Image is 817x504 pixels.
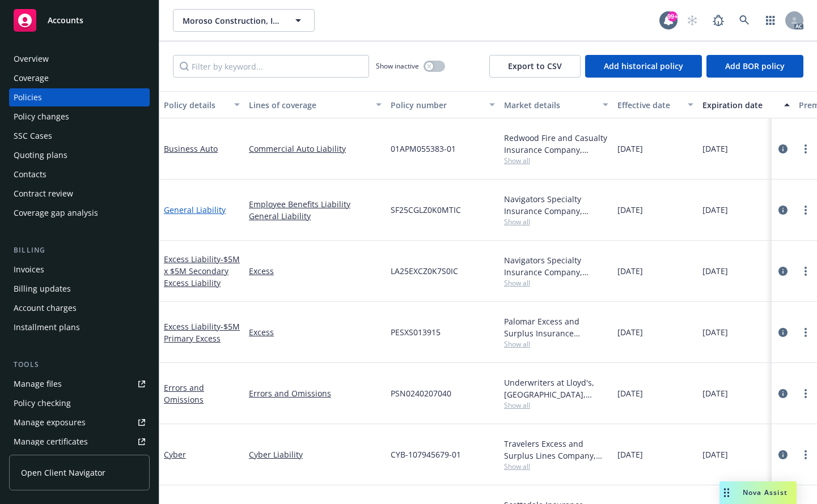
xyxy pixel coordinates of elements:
[9,375,150,393] a: Manage files
[391,449,461,460] span: CYB-107945679-01
[9,280,150,298] a: Billing updates
[14,185,73,203] div: Contract review
[9,394,150,412] a: Policy checking
[504,156,608,165] span: Show all
[391,387,451,399] span: PSN0240207040
[14,204,98,222] div: Coverage gap analysis
[759,9,782,32] a: Switch app
[504,99,596,111] div: Market details
[743,488,788,497] span: Nova Assist
[9,433,150,451] a: Manage certificates
[48,16,83,25] span: Accounts
[733,9,756,32] a: Search
[9,318,150,336] a: Installment plans
[504,462,608,471] span: Show all
[14,394,71,412] div: Policy checking
[14,375,62,393] div: Manage files
[725,61,785,71] span: Add BOR policy
[9,88,150,106] a: Policies
[799,387,812,400] a: more
[585,55,702,78] button: Add historical policy
[244,91,386,118] button: Lines of coverage
[14,146,67,164] div: Quoting plans
[14,413,86,432] div: Manage exposures
[776,264,790,278] a: circleInformation
[799,326,812,339] a: more
[681,9,704,32] a: Start snowing
[613,91,698,118] button: Effective date
[14,108,69,126] div: Policy changes
[159,91,244,118] button: Policy details
[376,61,419,71] span: Show inactive
[249,387,382,399] a: Errors and Omissions
[14,88,42,106] div: Policies
[14,127,52,145] div: SSC Cases
[9,260,150,279] a: Invoices
[164,254,240,288] span: - $5M x $5M Secondary Excess Liability
[14,433,88,451] div: Manage certificates
[391,326,441,338] span: PESXS013915
[504,278,608,288] span: Show all
[504,339,608,349] span: Show all
[508,61,562,71] span: Export to CSV
[617,449,643,460] span: [DATE]
[799,203,812,217] a: more
[702,99,777,111] div: Expiration date
[702,143,728,155] span: [DATE]
[604,61,683,71] span: Add historical policy
[164,254,240,288] a: Excess Liability
[173,9,315,32] button: Moroso Construction, Inc.
[489,55,581,78] button: Export to CSV
[249,326,382,338] a: Excess
[617,387,643,399] span: [DATE]
[21,467,105,479] span: Open Client Navigator
[9,146,150,164] a: Quoting plans
[173,55,369,78] input: Filter by keyword...
[799,448,812,462] a: more
[391,265,458,277] span: LA25EXCZ0K7S0IC
[776,448,790,462] a: circleInformation
[504,315,608,339] div: Palomar Excess and Surplus Insurance Company, Palomar, CRC Group
[504,400,608,410] span: Show all
[504,217,608,227] span: Show all
[14,318,80,336] div: Installment plans
[164,99,227,111] div: Policy details
[9,185,150,203] a: Contract review
[391,99,482,111] div: Policy number
[9,50,150,68] a: Overview
[164,382,204,405] a: Errors and Omissions
[9,69,150,87] a: Coverage
[504,254,608,278] div: Navigators Specialty Insurance Company, Hartford Insurance Group, CRC Group
[14,299,77,317] div: Account charges
[9,359,150,370] div: Tools
[164,449,186,460] a: Cyber
[9,127,150,145] a: SSC Cases
[9,204,150,222] a: Coverage gap analysis
[617,326,643,338] span: [DATE]
[702,449,728,460] span: [DATE]
[164,143,218,154] a: Business Auto
[707,9,730,32] a: Report a Bug
[617,204,643,216] span: [DATE]
[14,280,71,298] div: Billing updates
[14,50,49,68] div: Overview
[164,321,240,344] a: Excess Liability
[14,165,46,183] div: Contacts
[14,69,49,87] div: Coverage
[249,99,369,111] div: Lines of coverage
[164,321,240,344] span: - $5M Primary Excess
[9,165,150,183] a: Contacts
[776,203,790,217] a: circleInformation
[9,108,150,126] a: Policy changes
[499,91,613,118] button: Market details
[698,91,794,118] button: Expiration date
[702,387,728,399] span: [DATE]
[617,265,643,277] span: [DATE]
[9,5,150,36] a: Accounts
[391,143,456,155] span: 01APM055383-01
[504,193,608,217] div: Navigators Specialty Insurance Company, Hartford Insurance Group, CRC Group
[14,260,44,279] div: Invoices
[9,413,150,432] a: Manage exposures
[719,481,734,504] div: Drag to move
